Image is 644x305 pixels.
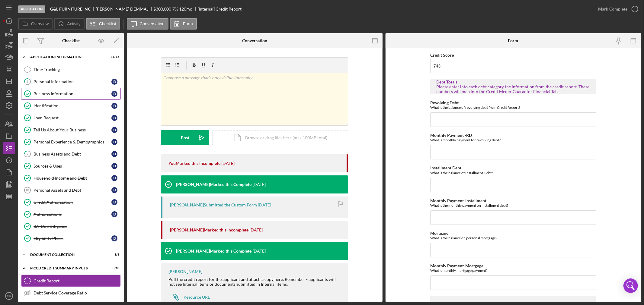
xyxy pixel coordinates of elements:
[170,18,197,30] button: Form
[34,103,111,108] div: Identification
[111,163,117,169] div: I D
[96,7,154,11] div: [PERSON_NAME] DEMMAJ
[25,188,29,192] tspan: 10
[168,277,342,287] div: Pull the credit report for the applicant and attach a copy here. Remember - applicants will not s...
[154,6,171,11] span: $300,000
[21,88,121,100] a: Business InformationID
[161,130,209,145] button: Post
[179,7,192,11] div: 120 mo
[111,199,117,205] div: I D
[430,198,486,203] label: Monthly Payment-Installment
[170,228,248,232] div: [PERSON_NAME] Marked this Incomplete
[430,52,454,58] label: Credit Score
[21,160,121,172] a: Sources & UsesID
[34,224,120,229] div: BA-Due Diligence
[21,136,121,148] a: Personal Experience & DemographicsID
[430,100,459,105] label: Revolving Debt
[34,188,111,193] div: Personal Assets and Debt
[34,291,120,295] div: Debt Service Coverage Ratio
[508,38,518,43] div: Form
[598,3,627,15] div: Mark Complete
[176,249,252,253] div: [PERSON_NAME] Marked this Complete
[21,232,121,244] a: Eligibility PhaseID
[170,203,257,207] div: [PERSON_NAME] Submitted the Custom Form
[242,38,267,43] div: Conversation
[27,80,28,83] tspan: 1
[34,91,111,96] div: Business Information
[21,184,121,196] a: 10Personal Assets and DebtID
[21,196,121,208] a: Credit AuthorizationID
[111,175,117,181] div: I D
[172,7,178,11] div: 7 %
[111,151,117,157] div: I D
[21,172,121,184] a: Household Income and DebtID
[592,3,641,15] button: Mark Complete
[34,67,120,72] div: Time Tracking
[3,290,15,302] button: MK
[34,176,111,181] div: Household Income and Debt
[197,7,242,11] div: [Internal] Credit Report
[21,287,121,299] a: Debt Service Coverage Ratio
[249,228,263,232] time: 2025-06-30 17:04
[430,203,596,208] div: What is the monthly payment on installment debt?
[21,64,121,76] a: Time Tracking
[30,266,104,270] div: MCCD Credit Summary Inputs
[436,80,590,84] div: Debt Totals
[140,21,165,26] label: Conversation
[430,138,596,142] div: What is monthly payment for revolving debt?
[430,133,472,138] label: Monthly Payment -RD
[430,105,596,110] div: What is the balance of revolving debt from Credit Report?
[258,203,271,207] time: 2025-07-01 22:07
[34,278,120,283] div: Credit Report
[86,18,120,30] button: Checklist
[21,112,121,124] a: Loan RequestID
[168,291,210,303] a: Resource URL
[430,263,483,268] label: Monthly Payment-Mortgage
[34,164,111,168] div: Sources & Uses
[21,220,121,232] a: BA-Due Diligence
[436,84,590,94] div: Please enter into each debt category the information from the credit report. These numbers will m...
[111,103,117,109] div: I D
[108,55,119,59] div: 11 / 15
[50,7,91,11] b: G&L FURNITURE INC
[430,171,596,175] div: What is the balance of Installment Debt?
[99,21,116,26] label: Checklist
[30,253,104,256] div: Document Collection
[168,269,202,274] div: [PERSON_NAME]
[27,152,29,156] tspan: 7
[54,18,84,30] button: Activity
[21,148,121,160] a: 7Business Assets and DebtID
[183,21,193,26] label: Form
[21,208,121,220] a: AuthorizationsID
[168,161,220,166] div: You Marked this Incomplete
[252,249,266,253] time: 2025-06-23 21:19
[34,115,111,120] div: Loan Request
[176,182,252,187] div: [PERSON_NAME] Marked this Complete
[62,38,80,43] div: Checklist
[34,200,111,205] div: Credit Authorization
[111,115,117,121] div: I D
[21,100,121,112] a: IdentificationID
[623,278,638,293] div: Open Intercom Messenger
[34,127,111,132] div: Tell Us About Your Business
[111,235,117,241] div: I D
[34,212,111,217] div: Authorizations
[21,275,121,287] a: Credit Report
[111,139,117,145] div: I D
[430,268,596,273] div: What is monthly mortgage payment?
[111,91,117,97] div: I D
[252,182,266,187] time: 2025-07-01 22:08
[34,236,111,241] div: Eligibility Phase
[31,21,49,26] label: Overview
[34,152,111,156] div: Business Assets and Debt
[30,55,104,59] div: Application Information
[18,18,53,30] button: Overview
[111,79,117,85] div: I D
[111,211,117,217] div: I D
[108,266,119,270] div: 0 / 10
[21,124,121,136] a: Tell Us About Your BusinessID
[7,294,11,298] text: MK
[430,165,461,170] label: Installment Debt
[108,253,119,256] div: 1 / 8
[21,76,121,88] a: 1Personal InformationID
